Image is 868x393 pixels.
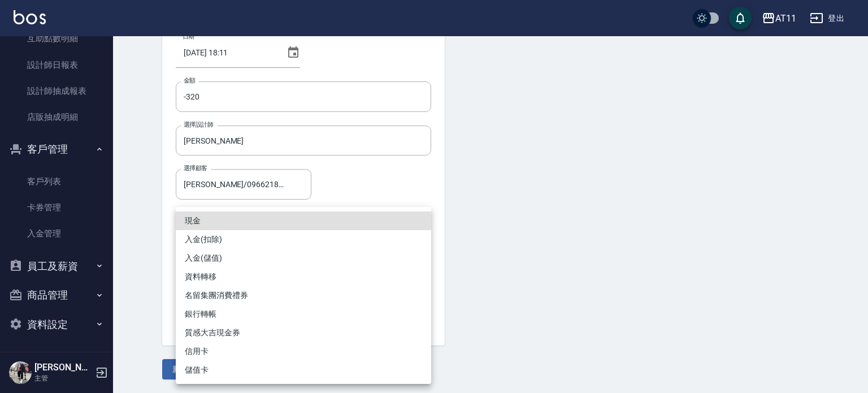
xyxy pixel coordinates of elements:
li: 現金 [176,211,431,230]
li: 銀行轉帳 [176,305,431,323]
li: 入金(扣除) [176,230,431,249]
li: 入金(儲值) [176,249,431,267]
li: 儲值卡 [176,361,431,379]
li: 名留集團消費禮券 [176,286,431,305]
li: 質感大吉現金券 [176,323,431,342]
li: 資料轉移 [176,267,431,286]
li: 信用卡 [176,342,431,361]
